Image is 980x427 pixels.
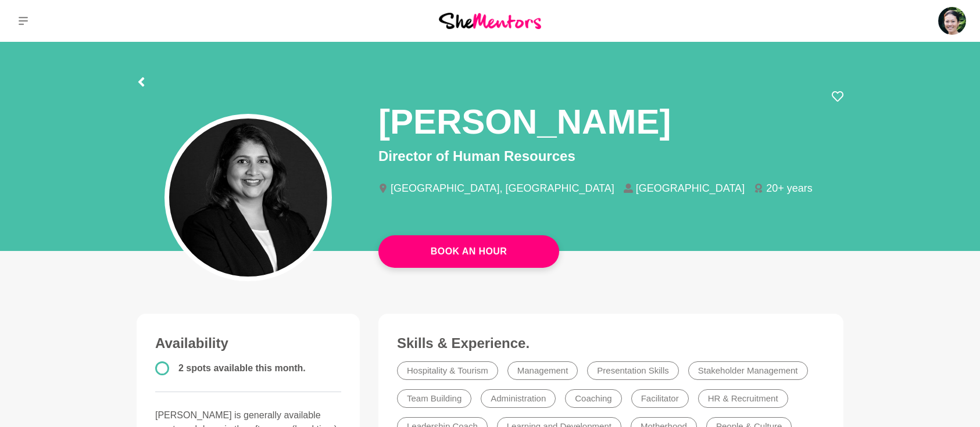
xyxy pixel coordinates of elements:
[439,13,541,28] img: She Mentors Logo
[155,335,341,352] h3: Availability
[378,235,559,268] a: Book An Hour
[178,363,306,373] span: 2 spots available this month.
[378,146,843,167] p: Director of Human Resources
[378,100,671,143] h1: [PERSON_NAME]
[754,183,822,193] li: 20+ years
[397,335,825,352] h3: Skills & Experience.
[378,183,624,193] li: [GEOGRAPHIC_DATA], [GEOGRAPHIC_DATA]
[938,7,966,35] img: Roselynn Unson
[624,183,754,193] li: [GEOGRAPHIC_DATA]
